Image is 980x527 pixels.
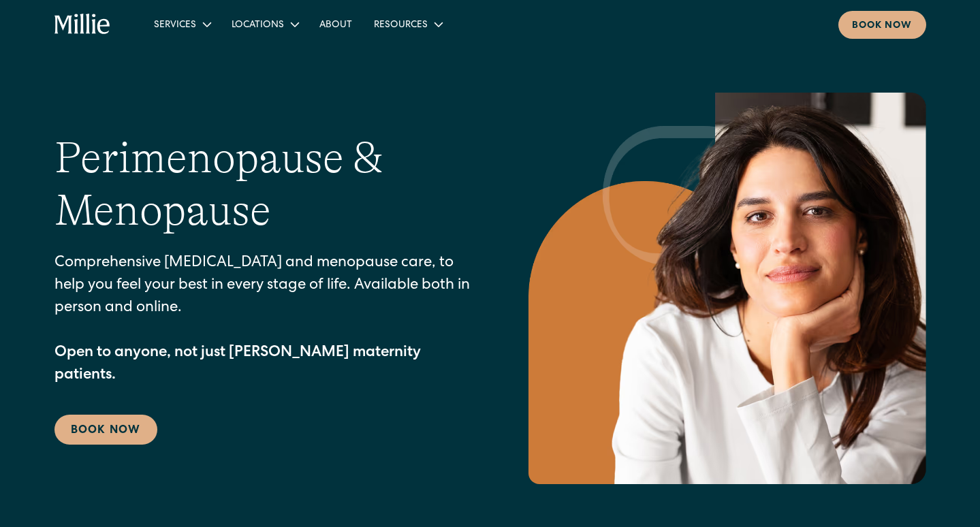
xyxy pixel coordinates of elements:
[838,11,926,39] a: Book now
[309,13,363,35] a: About
[363,13,452,35] div: Resources
[54,415,157,445] a: Book Now
[232,18,284,33] div: Locations
[54,132,474,237] h1: Perimenopause & Menopause
[143,13,221,35] div: Services
[54,346,421,383] strong: Open to anyone, not just [PERSON_NAME] maternity patients.
[154,18,196,33] div: Services
[528,93,926,484] img: Confident woman with long dark hair resting her chin on her hand, wearing a white blouse, looking...
[54,253,474,387] p: Comprehensive [MEDICAL_DATA] and menopause care, to help you feel your best in every stage of lif...
[852,19,913,33] div: Book now
[221,13,309,35] div: Locations
[374,18,428,33] div: Resources
[54,14,111,35] a: home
